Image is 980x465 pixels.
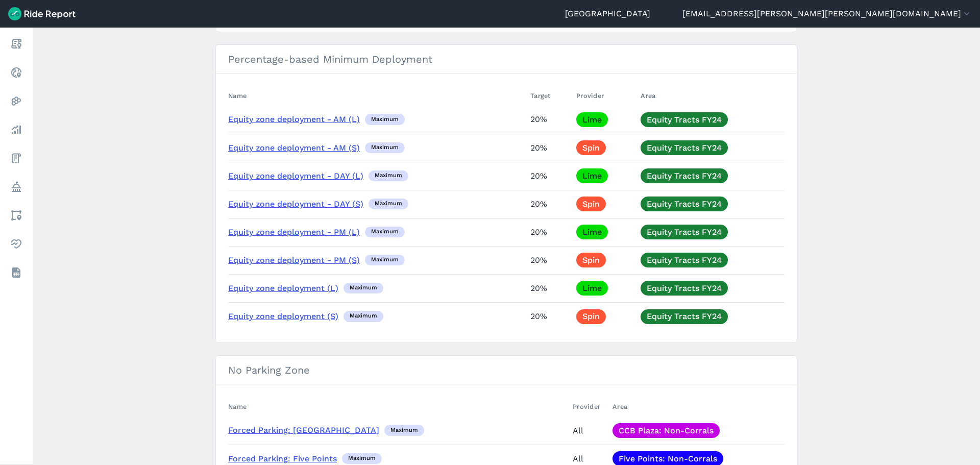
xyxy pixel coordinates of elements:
[7,120,26,139] a: Analyze
[7,92,26,110] a: Heatmaps
[641,140,728,155] a: Equity Tracts FY24
[216,45,797,74] h3: Percentage-based Minimum Deployment
[228,425,379,435] a: Forced Parking: [GEOGRAPHIC_DATA]
[565,8,650,20] a: [GEOGRAPHIC_DATA]
[526,274,572,302] td: 20%
[7,178,26,196] a: Policy
[526,162,572,190] td: 20%
[228,283,338,293] a: Equity zone deployment (L)
[344,311,383,322] div: maximum
[365,255,405,266] div: maximum
[228,143,360,153] a: Equity zone deployment - AM (S)
[576,112,608,127] a: Lime
[365,227,405,238] div: maximum
[228,397,569,417] th: Name
[228,86,526,106] th: Name
[228,114,360,124] a: Equity zone deployment - AM (L)
[641,225,728,239] a: Equity Tracts FY24
[576,309,606,324] a: Spin
[8,7,76,20] img: Ride Report
[228,227,360,237] a: Equity zone deployment - PM (L)
[641,281,728,296] a: Equity Tracts FY24
[384,425,424,436] div: maximum
[576,197,606,211] a: Spin
[576,140,606,155] a: Spin
[569,397,608,417] th: Provider
[7,206,26,225] a: Areas
[573,423,604,438] div: All
[576,253,606,267] a: Spin
[344,283,383,294] div: maximum
[576,168,608,183] a: Lime
[612,423,720,438] a: CCB Plaza: Non-Corrals
[7,63,26,82] a: Realtime
[641,309,728,324] a: Equity Tracts FY24
[369,170,408,182] div: maximum
[576,281,608,296] a: Lime
[369,199,408,210] div: maximum
[7,263,26,282] a: Datasets
[526,218,572,246] td: 20%
[608,397,785,417] th: Area
[365,142,405,154] div: maximum
[682,8,972,20] button: [EMAIL_ADDRESS][PERSON_NAME][PERSON_NAME][DOMAIN_NAME]
[7,235,26,253] a: Health
[342,453,382,464] div: maximum
[228,199,363,209] a: Equity zone deployment - DAY (S)
[526,86,572,106] th: Target
[641,112,728,127] a: Equity Tracts FY24
[228,171,363,181] a: Equity zone deployment - DAY (L)
[7,149,26,167] a: Fees
[526,246,572,274] td: 20%
[7,35,26,53] a: Report
[216,356,797,384] h3: No Parking Zone
[572,86,636,106] th: Provider
[228,311,338,321] a: Equity zone deployment (S)
[526,302,572,330] td: 20%
[228,255,360,265] a: Equity zone deployment - PM (S)
[526,134,572,162] td: 20%
[641,197,728,211] a: Equity Tracts FY24
[641,168,728,183] a: Equity Tracts FY24
[526,106,572,134] td: 20%
[526,190,572,218] td: 20%
[228,454,337,463] a: Forced Parking: Five Points
[365,114,405,125] div: maximum
[576,225,608,239] a: Lime
[636,86,785,106] th: Area
[641,253,728,267] a: Equity Tracts FY24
